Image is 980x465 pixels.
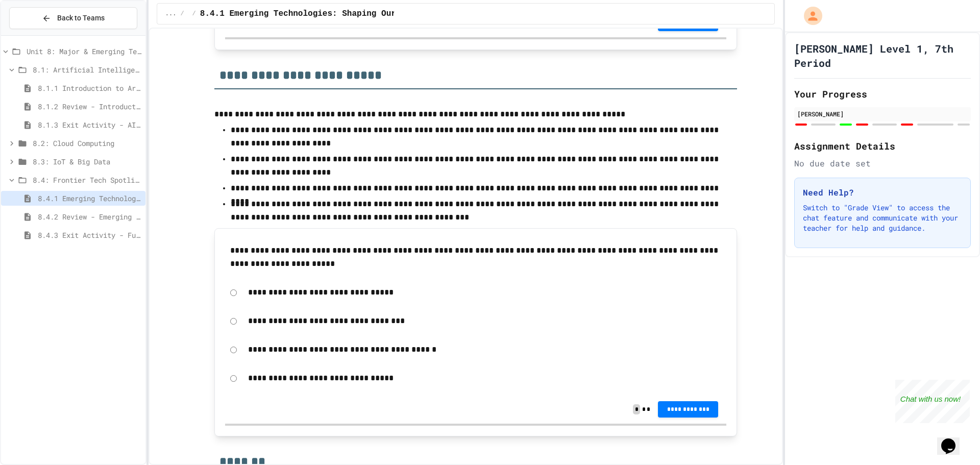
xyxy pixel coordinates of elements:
h2: Your Progress [794,87,971,101]
span: 8.4: Frontier Tech Spotlight [33,175,141,185]
span: 8.2: Cloud Computing [33,138,141,149]
span: 8.4.2 Review - Emerging Technologies: Shaping Our Digital Future [38,211,141,222]
h1: [PERSON_NAME] Level 1, 7th Period [794,41,971,70]
span: / [192,10,196,18]
div: No due date set [794,157,971,169]
span: 8.4.3 Exit Activity - Future Tech Challenge [38,230,141,240]
span: / [180,10,184,18]
span: 8.3: IoT & Big Data [33,156,141,167]
h2: Assignment Details [794,139,971,153]
span: ... [165,10,177,18]
div: [PERSON_NAME] [797,109,968,118]
div: My Account [793,4,825,28]
span: 8.1.2 Review - Introduction to Artificial Intelligence [38,101,141,112]
iframe: chat widget [937,424,970,455]
span: 8.4.1 Emerging Technologies: Shaping Our Digital Future [38,193,141,204]
p: Switch to "Grade View" to access the chat feature and communicate with your teacher for help and ... [803,203,962,233]
iframe: chat widget [895,380,970,423]
span: 8.4.1 Emerging Technologies: Shaping Our Digital Future [200,8,470,20]
span: Back to Teams [57,13,105,23]
span: 8.1.1 Introduction to Artificial Intelligence [38,83,141,93]
span: 8.1.3 Exit Activity - AI Detective [38,119,141,130]
span: 8.1: Artificial Intelligence Basics [33,64,141,75]
span: Unit 8: Major & Emerging Technologies [27,46,141,57]
h3: Need Help? [803,186,962,199]
button: Back to Teams [9,7,137,29]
